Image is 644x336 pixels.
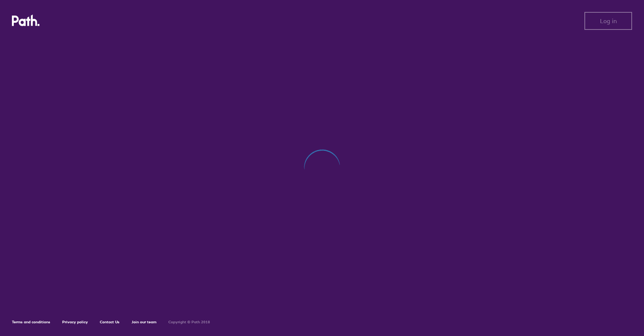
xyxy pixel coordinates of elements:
h6: Copyright © Path 2018 [168,320,210,324]
a: Privacy policy [62,320,88,324]
a: Terms and conditions [12,320,50,324]
span: Log in [600,18,617,24]
a: Join our team [131,320,156,324]
button: Log in [584,12,632,30]
a: Contact Us [100,320,120,324]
